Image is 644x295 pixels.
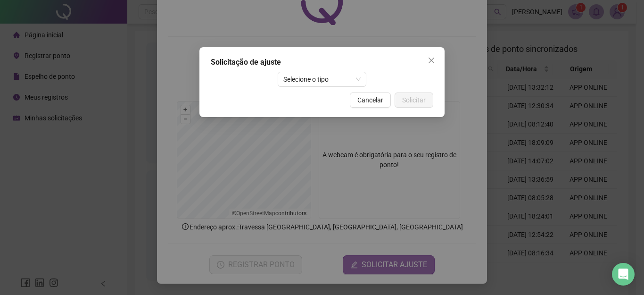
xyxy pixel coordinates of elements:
span: close [428,57,435,64]
div: Solicitação de ajuste [211,57,433,68]
button: Cancelar [350,93,391,108]
button: Close [424,53,439,68]
span: Cancelar [357,95,383,105]
div: Open Intercom Messenger [612,263,635,286]
span: Selecione o tipo [283,72,361,86]
button: Solicitar [395,93,433,108]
